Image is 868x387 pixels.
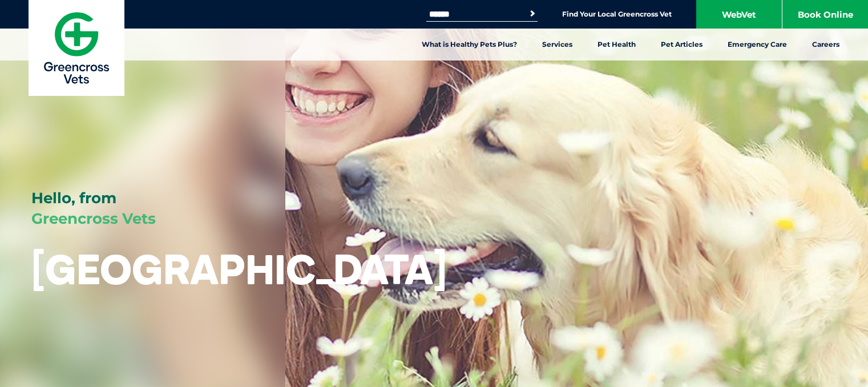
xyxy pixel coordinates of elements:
a: Pet Articles [648,29,715,61]
span: Hello, from [31,189,116,207]
span: Greencross Vets [31,209,156,228]
button: Search [527,8,538,19]
a: Careers [800,29,852,61]
a: Find Your Local Greencross Vet [562,10,672,19]
a: Pet Health [585,29,648,61]
a: Emergency Care [715,29,800,61]
h1: [GEOGRAPHIC_DATA] [31,247,447,292]
a: What is Healthy Pets Plus? [409,29,530,61]
a: Services [530,29,585,61]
